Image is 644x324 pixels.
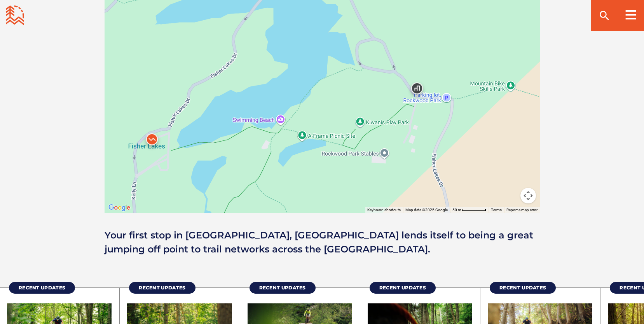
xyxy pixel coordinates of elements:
[106,203,132,213] img: Google
[452,208,461,212] span: 50 m
[379,285,426,291] span: Recent Updates
[139,285,185,291] span: Recent Updates
[598,9,611,22] ion-icon: search
[259,285,306,291] span: Recent Updates
[491,208,502,212] a: Terms (opens in new tab)
[450,207,489,213] button: Map Scale: 50 m per 60 pixels
[129,282,195,294] a: Recent Updates
[367,207,401,213] button: Keyboard shortcuts
[370,282,436,294] a: Recent Updates
[106,203,132,213] a: Open this area in Google Maps (opens a new window)
[490,282,556,294] a: Recent Updates
[499,285,546,291] span: Recent Updates
[250,282,316,294] a: Recent Updates
[105,228,540,256] p: Your first stop in [GEOGRAPHIC_DATA], [GEOGRAPHIC_DATA] lends itself to being a great jumping off...
[19,285,65,291] span: Recent Updates
[405,208,448,212] span: Map data ©2025 Google
[520,188,536,203] button: Map camera controls
[506,208,538,212] a: Report a map error
[9,282,75,294] a: Recent Updates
